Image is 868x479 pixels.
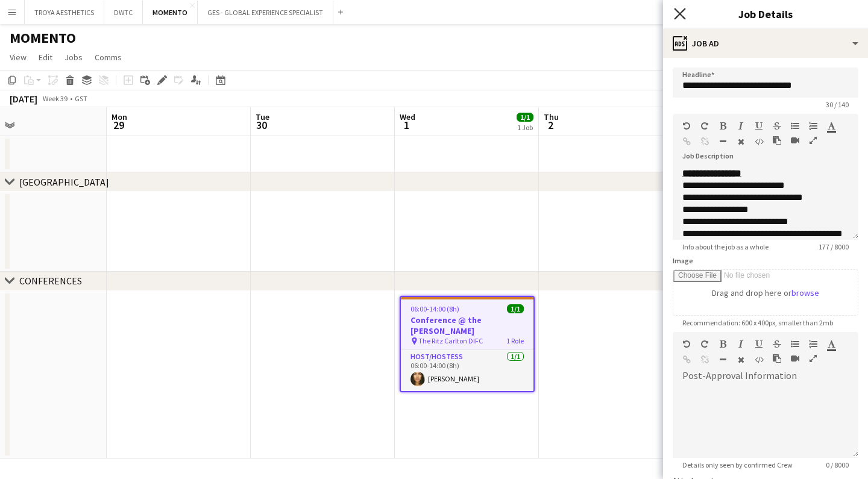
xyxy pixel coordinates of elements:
[827,339,835,349] button: Text Color
[110,118,127,132] span: 29
[673,460,802,469] span: Details only seen by confirmed Crew
[517,123,533,132] div: 1 Job
[755,121,763,131] button: Underline
[198,1,333,24] button: GES - GLOBAL EXPERIENCE SPECIALIST
[410,304,459,313] span: 06:00-14:00 (8h)
[737,355,745,365] button: Clear Formatting
[517,113,533,122] span: 1/1
[112,111,127,122] span: Mon
[398,118,415,132] span: 1
[40,94,70,103] span: Week 39
[755,137,763,146] button: HTML Code
[400,296,535,392] app-job-card: 06:00-14:00 (8h)1/1Conference @ the [PERSON_NAME] The Ritz Carlton DIFC1 RoleHost/Hostess1/106:00...
[791,121,799,131] button: Unordered List
[663,6,868,22] h3: Job Details
[104,1,143,24] button: DWTC
[10,93,37,105] div: [DATE]
[773,339,781,349] button: Strikethrough
[507,304,524,313] span: 1/1
[809,339,817,349] button: Ordered List
[682,339,691,349] button: Undo
[719,339,727,349] button: Bold
[737,137,745,146] button: Clear Formatting
[64,52,83,63] span: Jobs
[737,121,745,131] button: Italic
[773,136,781,145] button: Paste as plain text
[737,339,745,349] button: Italic
[5,49,31,65] a: View
[418,336,483,345] span: The Ritz Carlton DIFC
[256,111,269,122] span: Tue
[60,49,87,65] a: Jobs
[719,355,727,365] button: Horizontal Line
[682,121,691,131] button: Undo
[700,339,709,349] button: Redo
[10,52,27,63] span: View
[827,121,835,131] button: Text Color
[816,100,858,109] span: 30 / 140
[401,350,533,391] app-card-role: Host/Hostess1/106:00-14:00 (8h)[PERSON_NAME]
[19,275,82,287] div: CONFERENCES
[809,354,817,363] button: Fullscreen
[773,354,781,363] button: Paste as plain text
[673,242,778,251] span: Info about the job as a whole
[401,315,533,336] h3: Conference @ the [PERSON_NAME]
[39,52,52,63] span: Edit
[19,176,109,188] div: [GEOGRAPHIC_DATA]
[719,121,727,131] button: Bold
[34,49,57,65] a: Edit
[755,355,763,365] button: HTML Code
[544,111,559,122] span: Thu
[663,29,868,58] div: Job Ad
[10,29,76,47] h1: MOMENTO
[90,49,127,65] a: Comms
[673,318,843,327] span: Recommendation: 600 x 400px, smaller than 2mb
[25,1,104,24] button: TROYA AESTHETICS
[400,111,415,122] span: Wed
[809,242,858,251] span: 177 / 8000
[809,121,817,131] button: Ordered List
[791,136,799,145] button: Insert video
[75,94,87,103] div: GST
[755,339,763,349] button: Underline
[791,339,799,349] button: Unordered List
[143,1,198,24] button: MOMENTO
[542,118,559,132] span: 2
[506,336,524,345] span: 1 Role
[773,121,781,131] button: Strikethrough
[254,118,269,132] span: 30
[95,52,122,63] span: Comms
[700,121,709,131] button: Redo
[809,136,817,145] button: Fullscreen
[719,137,727,146] button: Horizontal Line
[816,460,858,469] span: 0 / 8000
[791,354,799,363] button: Insert video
